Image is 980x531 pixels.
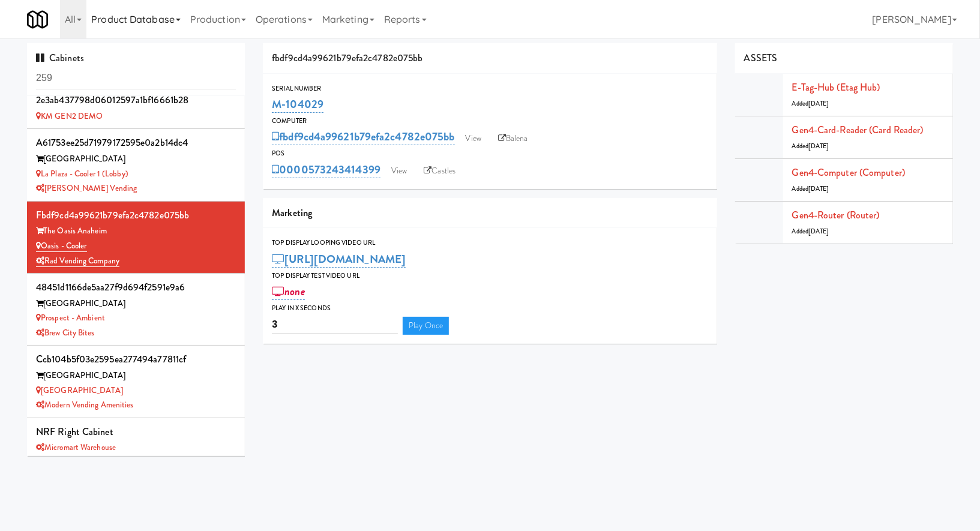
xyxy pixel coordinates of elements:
a: Balena [492,130,534,148]
span: Added [792,142,829,151]
div: fbdf9cd4a99621b79efa2c4782e075bb [263,43,717,74]
div: The Oasis Anaheim [36,224,236,239]
li: NRF Right CabinetMicromart Warehouse [27,418,245,460]
a: View [385,162,413,180]
span: ASSETS [744,51,778,65]
div: [GEOGRAPHIC_DATA] [36,368,236,383]
li: 48451d1166de5aa27f9d694f2591e9a6[GEOGRAPHIC_DATA] Prospect - AmbientBrew City Bites [27,274,245,346]
div: ccb104b5f03e2595ea277494a77811cf [36,350,236,368]
a: Oasis - Cooler [36,240,87,252]
a: Play Once [403,317,449,335]
div: Computer [272,115,708,127]
a: Castles [418,162,461,180]
a: M-104029 [272,96,323,113]
div: 48451d1166de5aa27f9d694f2591e9a6 [36,278,236,296]
a: [PERSON_NAME] Vending [36,182,137,194]
li: 2e3ab437798d06012597a1bf16661b28 KM GEN2 DEMO [27,86,245,129]
a: View [460,130,487,148]
a: Micromart Warehouse [36,442,116,453]
a: Gen4-card-reader (Card Reader) [792,123,924,137]
li: fbdf9cd4a99621b79efa2c4782e075bbThe Oasis Anaheim Oasis - CoolerRad Vending Company [27,202,245,274]
div: a61753ee25d71979172595e0a2b14dc4 [36,134,236,152]
div: [GEOGRAPHIC_DATA] [36,296,236,311]
span: [DATE] [808,99,829,108]
li: a61753ee25d71979172595e0a2b14dc4[GEOGRAPHIC_DATA] La Plaza - Cooler 1 (Lobby)[PERSON_NAME] Vending [27,129,245,201]
div: Top Display Looping Video Url [272,237,708,249]
a: Prospect - Ambient [36,312,105,323]
a: Gen4-router (Router) [792,208,880,222]
div: NRF Right Cabinet [36,423,236,441]
div: Serial Number [272,83,708,95]
span: [DATE] [808,227,829,236]
span: Added [792,227,829,236]
div: [GEOGRAPHIC_DATA] [36,152,236,167]
span: [DATE] [808,142,829,151]
span: Marketing [272,206,312,220]
span: [DATE] [808,184,829,193]
a: E-tag-hub (Etag Hub) [792,80,880,94]
img: Micromart [27,9,48,30]
div: POS [272,148,708,160]
a: fbdf9cd4a99621b79efa2c4782e075bb [272,128,454,145]
a: 0000573243414399 [272,161,380,178]
span: Added [792,99,829,108]
a: none [272,283,305,300]
div: 2e3ab437798d06012597a1bf16661b28 [36,91,236,109]
a: [URL][DOMAIN_NAME] [272,251,406,268]
span: Cabinets [36,51,84,65]
div: Play in X seconds [272,302,708,314]
a: Modern Vending Amenities [36,399,134,410]
li: ccb104b5f03e2595ea277494a77811cf[GEOGRAPHIC_DATA] [GEOGRAPHIC_DATA]Modern Vending Amenities [27,346,245,418]
a: Rad Vending Company [36,255,119,267]
a: Gen4-computer (Computer) [792,166,905,179]
a: La Plaza - Cooler 1 (Lobby) [36,168,128,179]
input: Search cabinets [36,67,236,89]
div: fbdf9cd4a99621b79efa2c4782e075bb [36,206,236,224]
span: Added [792,184,829,193]
a: [GEOGRAPHIC_DATA] [36,385,123,396]
a: KM GEN2 DEMO [36,110,103,122]
div: Top Display Test Video Url [272,270,708,282]
a: Brew City Bites [36,327,95,338]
